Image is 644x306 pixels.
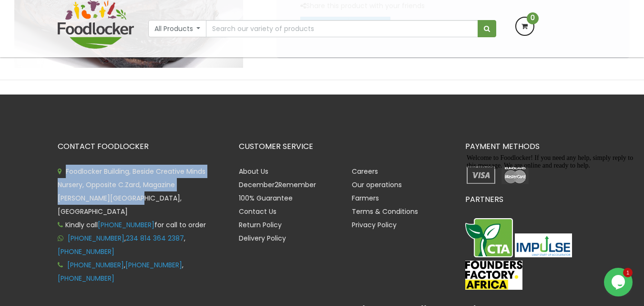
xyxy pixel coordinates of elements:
h3: CUSTOMER SERVICE [239,142,451,151]
a: About Us [239,167,268,176]
span: Welcome to Foodlocker! If you need any help, simply reply to this message. We are online and read... [4,4,170,19]
a: [PHONE_NUMBER] [58,247,114,256]
a: 234 814 364 2387 [126,233,184,243]
a: Return Policy [239,220,282,230]
span: , , [58,233,185,256]
a: [PHONE_NUMBER] [67,260,124,270]
img: FFA [465,261,522,290]
h3: CONTACT FOODLOCKER [58,142,225,151]
a: Our operations [352,180,402,190]
a: [PHONE_NUMBER] [98,220,154,230]
a: December2Remember [239,180,316,190]
a: Terms & Conditions [352,207,418,216]
span: 0 [527,12,539,24]
span: Kindly call for call to order [58,220,206,230]
span: Foodlocker Building, Beside Creative Minds Nursery, Opposite C.Zard, Magazine [PERSON_NAME][GEOGR... [58,167,205,216]
button: All Products [148,20,207,37]
span: , , [58,260,184,283]
input: Search our variety of products [206,20,478,37]
a: Careers [352,167,378,176]
a: Farmers [352,193,379,203]
iframe: chat widget [604,268,634,296]
div: Welcome to Foodlocker! If you need any help, simply reply to this message. We are online and read... [4,4,175,19]
iframe: chat widget [463,150,634,263]
a: [PHONE_NUMBER] [58,274,114,283]
a: Privacy Policy [352,220,397,230]
a: 100% Guarantee [239,193,293,203]
a: Contact Us [239,207,276,216]
a: [PHONE_NUMBER] [125,260,182,270]
a: [PHONE_NUMBER] [68,233,124,243]
a: Delivery Policy [239,233,286,243]
h3: PAYMENT METHODS [465,142,587,151]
